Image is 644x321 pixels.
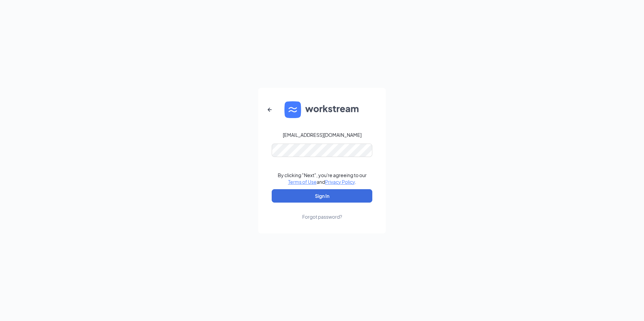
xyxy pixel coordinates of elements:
[262,102,278,118] button: ArrowLeftNew
[272,189,372,203] button: Sign In
[288,179,317,185] a: Terms of Use
[302,203,342,220] a: Forgot password?
[266,106,274,114] svg: ArrowLeftNew
[278,172,367,185] div: By clicking "Next", you're agreeing to our and .
[325,179,355,185] a: Privacy Policy
[283,131,362,138] div: [EMAIL_ADDRESS][DOMAIN_NAME]
[302,213,342,220] div: Forgot password?
[284,101,360,118] img: WS logo and Workstream text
